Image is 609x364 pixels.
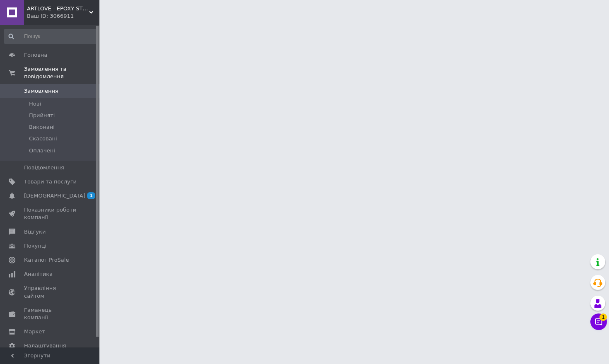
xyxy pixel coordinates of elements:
span: Виконані [29,123,55,131]
span: Гаманець компанії [24,306,77,321]
span: 1 [87,192,95,199]
span: Головна [24,51,47,59]
span: Замовлення та повідомлення [24,65,99,80]
span: Показники роботи компанії [24,206,77,221]
span: Оплачені [29,147,55,154]
span: [DEMOGRAPHIC_DATA] [24,192,85,200]
span: Управління сайтом [24,284,77,299]
span: Відгуки [24,228,46,236]
span: Повідомлення [24,164,64,171]
input: Пошук [4,29,98,44]
span: Скасовані [29,135,57,142]
button: Чат з покупцем1 [590,313,607,330]
span: ARTLOVE - EPOXY STORE [27,5,89,12]
span: Каталог ProSale [24,256,69,264]
span: Налаштування [24,342,66,350]
span: Товари та послуги [24,178,77,186]
span: Нові [29,100,41,108]
span: Маркет [24,328,45,335]
span: Прийняті [29,112,55,119]
span: 1 [599,313,607,321]
div: Ваш ID: 3066911 [27,12,99,20]
span: Покупці [24,242,46,250]
span: Замовлення [24,87,58,95]
span: Аналітика [24,270,53,278]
